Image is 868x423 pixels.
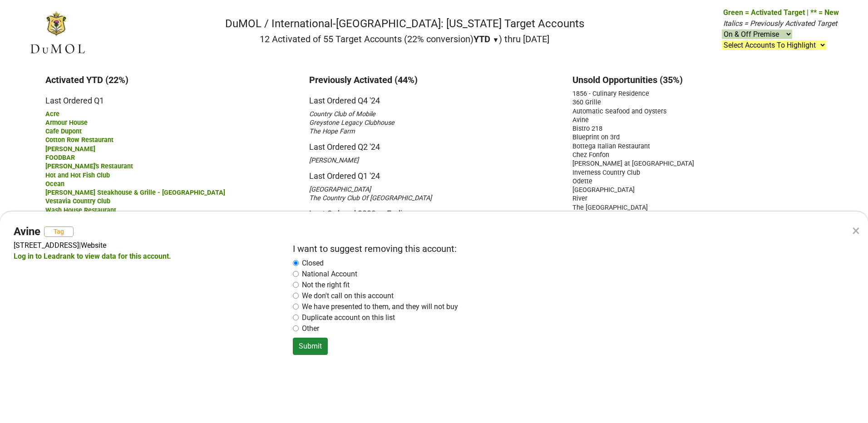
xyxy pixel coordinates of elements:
[852,220,860,241] div: ×
[79,241,81,250] span: |
[293,338,328,355] button: Submit
[302,312,395,323] label: Duplicate account on this list
[14,241,79,250] a: [STREET_ADDRESS]
[293,243,837,254] h2: I want to suggest removing this account:
[14,225,40,238] h4: Avine
[302,290,394,301] label: We don't call on this account
[44,226,74,237] button: Tag
[14,252,171,261] a: Log in to Leadrank to view data for this account.
[302,269,357,280] label: National Account
[81,241,106,250] a: Website
[302,323,319,334] label: Other
[302,258,324,269] label: Closed
[302,280,350,290] label: Not the right fit
[302,301,458,312] label: We have presented to them, and they will not buy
